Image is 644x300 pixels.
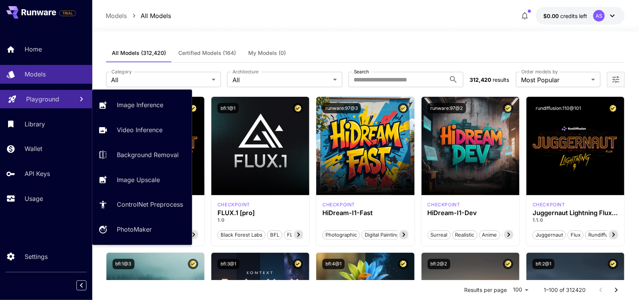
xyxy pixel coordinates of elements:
a: PhotoMaker [92,220,192,239]
button: Certified Model – Vetted for best performance and includes a commercial license. [503,103,513,113]
span: TRIAL [60,10,76,16]
p: 1–100 of 312420 [544,286,586,294]
label: Architecture [232,68,259,75]
p: All Models [141,11,171,20]
span: results [493,76,509,83]
button: bfl:4@1 [322,259,345,269]
p: Results per page [464,286,507,294]
button: Certified Model – Vetted for best performance and includes a commercial license. [398,103,408,113]
p: Wallet [25,144,42,153]
div: HiDream Fast [322,201,355,208]
h3: HiDream-I1-Fast [322,209,408,217]
span: FLUX.1 [pro] [284,231,319,239]
p: Background Removal [117,150,179,159]
span: Realistic [453,231,477,239]
p: ControlNet Preprocess [117,200,183,209]
div: $0.00 [543,12,587,20]
span: Anime [480,231,500,239]
button: $0.00 [536,7,625,25]
button: Certified Model – Vetted for best performance and includes a commercial license. [188,259,198,269]
label: Category [111,68,132,75]
p: checkpoint [533,201,565,208]
a: Video Inference [92,121,192,139]
a: Image Upscale [92,170,192,189]
p: Models [106,11,127,20]
button: bfl:3@1 [217,259,239,269]
div: HiDream Dev [428,201,460,208]
button: Open more filters [611,75,621,85]
div: FLUX.1 D [533,201,565,208]
p: 1.0 [217,217,303,224]
button: Certified Model – Vetted for best performance and includes a commercial license. [188,103,198,113]
p: checkpoint [217,201,250,208]
span: Most Popular [521,75,588,85]
div: Collapse sidebar [82,278,92,292]
div: 100 [510,284,531,295]
button: Certified Model – Vetted for best performance and includes a commercial license. [293,103,303,113]
p: Settings [25,252,48,261]
span: Black Forest Labs [218,231,265,239]
span: Add your payment card to enable full platform functionality. [59,8,76,18]
p: Library [25,119,45,129]
p: 1.1.0 [533,217,618,224]
button: bfl:1@3 [113,259,134,269]
button: bfl:1@1 [217,103,239,113]
button: runware:97@3 [322,103,361,113]
p: Image Upscale [117,175,160,184]
span: Photographic [323,231,360,239]
span: juggernaut [533,231,566,239]
span: credits left [560,13,587,19]
p: Image Inference [117,100,163,109]
span: Digital Painting [362,231,402,239]
p: Playground [26,94,59,104]
span: All Models (312,420) [112,50,166,56]
span: All [232,75,330,85]
span: All [111,75,209,85]
p: Home [25,45,42,54]
button: bfl:2@2 [428,259,450,269]
span: $0.00 [543,13,560,19]
nav: breadcrumb [106,11,171,20]
span: 312,420 [470,76,491,83]
button: Go to next page [609,282,624,298]
div: fluxpro [217,201,250,208]
span: Certified Models (164) [179,50,236,56]
span: My Models (0) [249,50,286,56]
button: Collapse sidebar [76,280,86,290]
h3: HiDream-I1-Dev [428,209,513,217]
button: Certified Model – Vetted for best performance and includes a commercial license. [398,259,408,269]
button: bfl:2@1 [533,259,554,269]
button: Certified Model – Vetted for best performance and includes a commercial license. [503,259,513,269]
span: BFL [267,231,282,239]
p: API Keys [25,169,50,178]
a: Background Removal [92,146,192,164]
label: Search [354,68,369,75]
p: Video Inference [117,125,163,134]
label: Order models by [521,68,558,75]
button: Certified Model – Vetted for best performance and includes a commercial license. [293,259,303,269]
span: flux [568,231,583,239]
button: Certified Model – Vetted for best performance and includes a commercial license. [608,103,618,113]
p: Models [25,70,46,79]
span: Surreal [428,231,450,239]
button: Certified Model – Vetted for best performance and includes a commercial license. [608,259,618,269]
h3: FLUX.1 [pro] [217,209,303,217]
p: checkpoint [322,201,355,208]
a: Image Inference [92,96,192,114]
p: Usage [25,194,43,203]
a: ControlNet Preprocess [92,195,192,214]
p: checkpoint [428,201,460,208]
div: AS [593,10,605,22]
h3: Juggernaut Lightning Flux by RunDiffusion [533,209,618,217]
button: rundiffusion:110@101 [533,103,584,113]
p: PhotoMaker [117,225,152,234]
span: rundiffusion [586,231,621,239]
button: runware:97@2 [428,103,466,113]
